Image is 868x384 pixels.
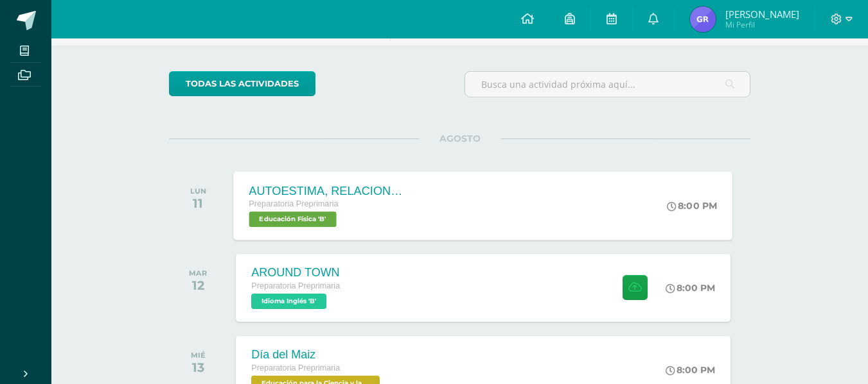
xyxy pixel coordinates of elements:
div: 12 [189,278,207,293]
div: 8:00 PM [668,200,718,212]
div: MAR [189,269,207,278]
span: [PERSON_NAME] [725,8,799,21]
span: Preparatoria Preprimaria [251,363,340,372]
input: Busca una actividad próxima aquí... [465,72,750,97]
div: Día del Maiz [251,348,383,362]
span: Idioma Inglés 'B' [251,294,326,309]
div: AUTOESTIMA, RELACIONES INTERPERSONALES Y VALORES [249,184,405,197]
span: Mi Perfil [725,19,799,30]
div: MIÉ [191,351,206,360]
div: 13 [191,360,206,375]
div: 8:00 PM [666,282,715,294]
div: 11 [190,196,206,211]
img: dc17873d6b7f57b98a6963bc16647949.png [690,6,716,32]
span: Educación Física 'B' [249,212,337,227]
div: 8:00 PM [666,364,715,376]
a: todas las Actividades [169,71,315,96]
span: Preparatoria Preprimaria [249,199,339,208]
div: AROUND TOWN [251,266,340,280]
span: AGOSTO [419,133,501,144]
span: Preparatoria Preprimaria [251,281,340,290]
div: LUN [190,187,206,196]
